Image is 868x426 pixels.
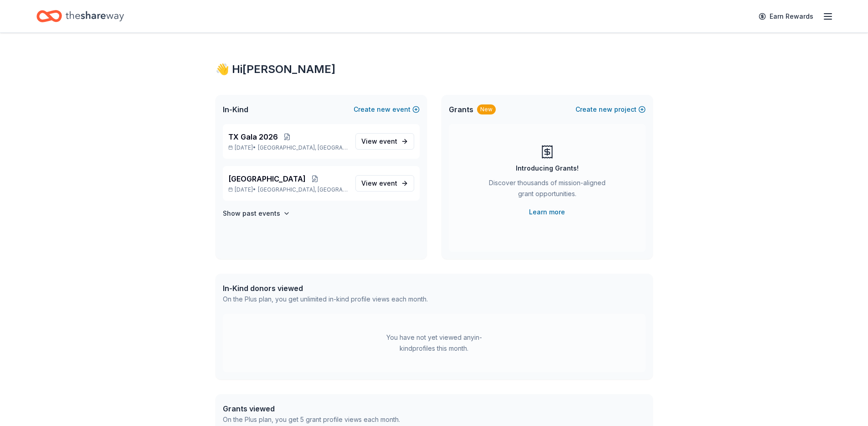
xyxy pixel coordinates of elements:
a: Earn Rewards [753,8,819,25]
div: You have not yet viewed any in-kind profiles this month. [377,332,491,354]
span: event [379,179,397,187]
p: [DATE] • [228,186,348,193]
span: event [379,137,397,145]
div: New [477,104,496,114]
span: View [361,136,397,147]
div: On the Plus plan, you get 5 grant profile views each month. [223,414,400,425]
div: Introducing Grants! [516,163,579,174]
div: Grants viewed [223,403,400,414]
span: new [599,104,612,115]
span: [GEOGRAPHIC_DATA], [GEOGRAPHIC_DATA] [258,144,348,151]
span: [GEOGRAPHIC_DATA], [GEOGRAPHIC_DATA] [258,186,348,193]
a: Home [36,5,124,27]
div: Discover thousands of mission-aligned grant opportunities. [485,177,609,203]
span: Grants [449,104,473,115]
span: [GEOGRAPHIC_DATA] [228,173,306,184]
span: In-Kind [223,104,248,115]
span: new [377,104,390,115]
a: Learn more [529,207,565,218]
button: Show past events [223,208,290,219]
div: 👋 Hi [PERSON_NAME] [216,62,653,77]
div: On the Plus plan, you get unlimited in-kind profile views each month. [223,294,428,305]
button: Createnewevent [354,104,420,115]
p: [DATE] • [228,144,348,151]
button: Createnewproject [575,104,646,115]
a: View event [355,133,414,150]
div: In-Kind donors viewed [223,283,428,294]
span: TX Gala 2026 [228,131,278,142]
a: View event [355,175,414,192]
span: View [361,178,397,189]
h4: Show past events [223,208,280,219]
